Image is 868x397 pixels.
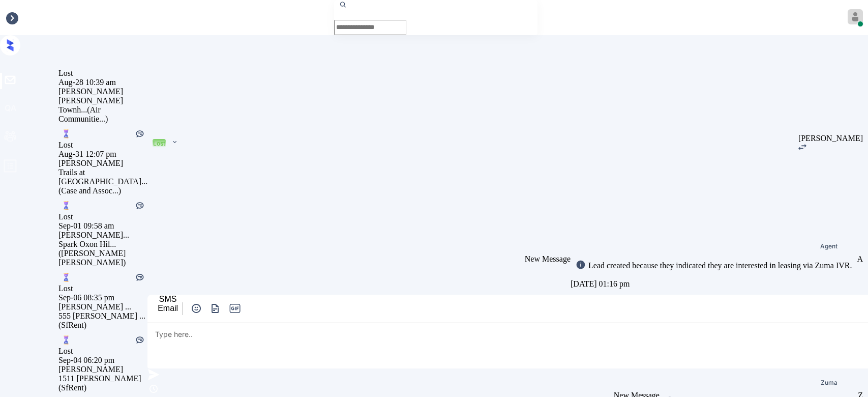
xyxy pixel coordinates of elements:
div: Kelsey was silent [135,335,145,347]
span: profile [3,159,17,177]
img: Waitlisted [61,272,71,282]
div: Sep-04 06:20 pm [58,356,147,365]
div: Lost [58,212,147,221]
div: A [857,254,863,264]
span: New Message [525,254,571,263]
div: Kelsey was silent [135,201,145,212]
div: [PERSON_NAME] Townh... (Air Communitie...) [58,96,147,124]
button: icon-zuma [189,302,203,315]
div: Kelsey was silent [135,129,145,140]
div: SMS [158,295,178,304]
div: Waitlisted Lead [61,201,71,212]
div: Aug-31 12:07 pm [58,150,147,159]
img: Kelsey was silent [135,335,145,345]
div: [DATE] 01:16 pm [571,277,857,291]
div: Lost [58,284,147,293]
div: Sep-01 09:58 am [58,221,147,231]
div: Sep-06 08:35 pm [58,293,147,302]
img: Kelsey was silent [135,272,145,282]
div: Kelsey was silent [135,272,145,284]
div: Aug-28 10:39 am [58,78,147,87]
div: 1511 [PERSON_NAME] (SfRent) [58,374,147,392]
div: 555 [PERSON_NAME] ... (SfRent) [58,311,147,330]
img: icon-zuma [147,368,160,381]
img: icon-zuma [209,302,222,315]
div: Waitlisted Lead [61,272,71,284]
div: Lost [153,139,165,147]
div: [PERSON_NAME] [798,134,863,143]
div: Agent [820,243,837,249]
img: icon-zuma [576,260,586,270]
img: icon-zuma [147,383,160,395]
div: Waitlisted Lead [61,335,71,347]
div: [PERSON_NAME]... [58,231,147,240]
div: [PERSON_NAME] ... [58,302,147,311]
img: icon-zuma [798,144,806,150]
img: Kelsey was silent [135,201,145,211]
div: Lost [58,140,147,150]
div: [PERSON_NAME] [58,87,147,96]
img: Kelsey was silent [135,129,145,139]
div: Lost [58,69,147,78]
div: Lead created because they indicated they are interested in leasing via Zuma IVR. [586,261,852,270]
div: Email [158,304,178,313]
img: Waitlisted [61,201,71,211]
div: Lost [58,347,147,356]
img: Waitlisted [61,129,71,139]
div: Spark Oxon Hil... ([PERSON_NAME] [PERSON_NAME]) [58,240,147,267]
button: icon-zuma [208,302,223,315]
div: Trails at [GEOGRAPHIC_DATA]... (Case and Assoc...) [58,168,147,195]
img: icon-zuma [190,302,202,315]
div: [PERSON_NAME] [58,159,147,168]
img: icon-zuma [171,137,178,147]
img: avatar [848,9,863,24]
div: Inbox [5,13,24,22]
div: Waitlisted Lead [61,129,71,140]
div: [PERSON_NAME] [58,365,147,374]
img: Waitlisted [61,335,71,345]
